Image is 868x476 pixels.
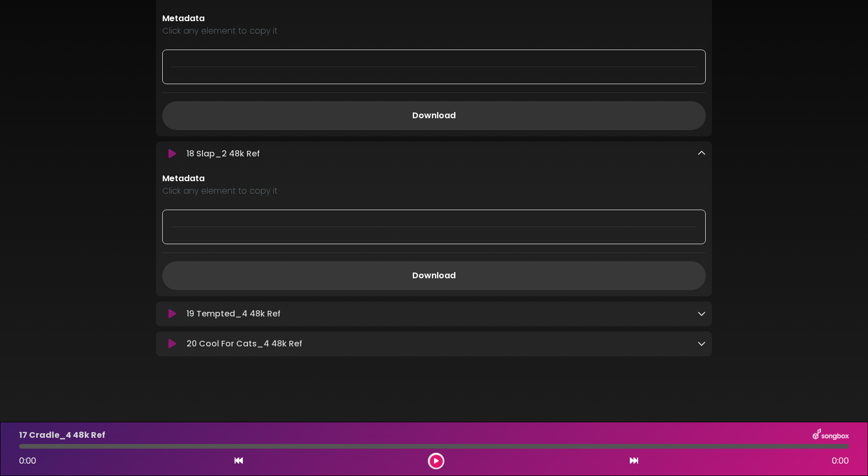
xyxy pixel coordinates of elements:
[187,338,302,350] p: 20 Cool For Cats_4 48k Ref
[187,148,260,160] p: 18 Slap_2 48k Ref
[187,308,281,320] p: 19 Tempted_4 48k Ref
[162,101,706,130] a: Download
[162,172,706,185] p: Metadata
[162,25,706,37] p: Click any element to copy it
[162,185,706,197] p: Click any element to copy it
[162,12,706,25] p: Metadata
[162,261,706,290] a: Download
